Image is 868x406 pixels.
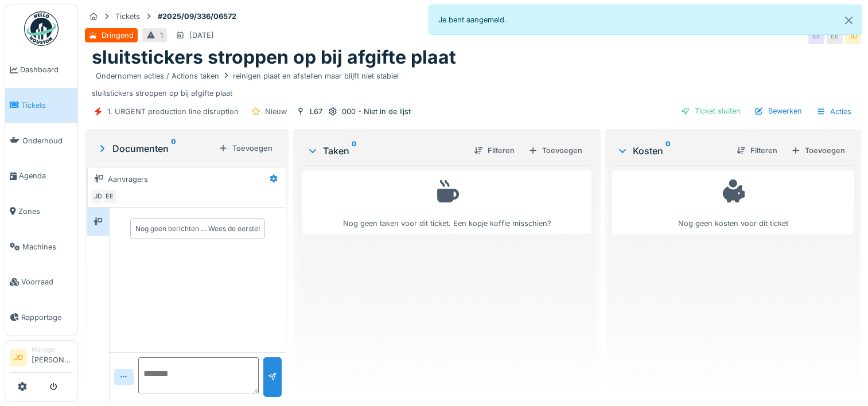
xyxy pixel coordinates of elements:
span: Dashboard [20,64,73,75]
div: Acties [811,103,857,120]
div: Nieuw [265,106,287,117]
sup: 0 [171,142,176,155]
div: Documenten [96,142,214,155]
div: Dringend [102,30,134,41]
a: Dashboard [5,52,77,88]
a: Zones [5,194,77,229]
div: 1. URGENT production line disruption [107,106,239,117]
span: Agenda [19,170,73,181]
button: Close [836,5,862,36]
span: Zones [18,206,73,217]
div: Toevoegen [787,143,850,158]
a: Voorraad [5,264,77,300]
div: Tickets [115,11,140,22]
span: Rapportage [21,312,73,323]
div: [DATE] [189,30,214,41]
div: JD [845,28,861,44]
div: Ticket sluiten [676,103,745,119]
div: Filteren [469,143,519,158]
div: JD [90,189,106,205]
div: Taken [307,144,465,158]
div: Nog geen berichten … Wees de eerste! [135,224,260,234]
div: L67 [310,106,322,117]
span: Tickets [21,100,73,111]
div: Filteren [732,143,782,158]
div: EE [827,28,843,44]
a: Rapportage [5,300,77,335]
a: Onderhoud [5,123,77,158]
span: Onderhoud [22,135,73,146]
div: EE [808,28,824,44]
li: [PERSON_NAME] [32,345,73,370]
div: Nog geen kosten voor dit ticket [620,175,847,229]
div: 000 - Niet in de lijst [342,106,411,117]
sup: 0 [665,144,671,158]
span: Voorraad [21,276,73,287]
strong: #2025/09/336/06572 [153,11,241,22]
div: EE [102,189,118,205]
div: sluitstickers stroppen op bij afgifte plaat [92,69,854,99]
a: Machines [5,229,77,264]
div: Nog geen taken voor dit ticket. Een kopje koffie misschien? [310,175,584,229]
div: Ondernomen acties / Actions taken reinigen plaat en afstellen maar blijft niet stabiel [96,71,399,81]
div: Kosten [617,144,727,158]
div: Manager [32,345,73,354]
a: Agenda [5,158,77,194]
div: 1 [160,30,163,41]
div: Toevoegen [524,143,587,158]
div: Bewerken [750,103,807,119]
div: Toevoegen [214,140,277,156]
sup: 0 [352,144,357,158]
span: Machines [22,241,73,252]
li: JD [10,349,27,366]
div: Je bent aangemeld. [429,5,863,35]
div: Aanvragers [108,174,148,185]
h1: sluitstickers stroppen op bij afgifte plaat [92,46,456,68]
a: JD Manager[PERSON_NAME] [10,345,73,373]
a: Tickets [5,88,77,123]
img: Badge_color-CXgf-gQk.svg [24,11,59,46]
